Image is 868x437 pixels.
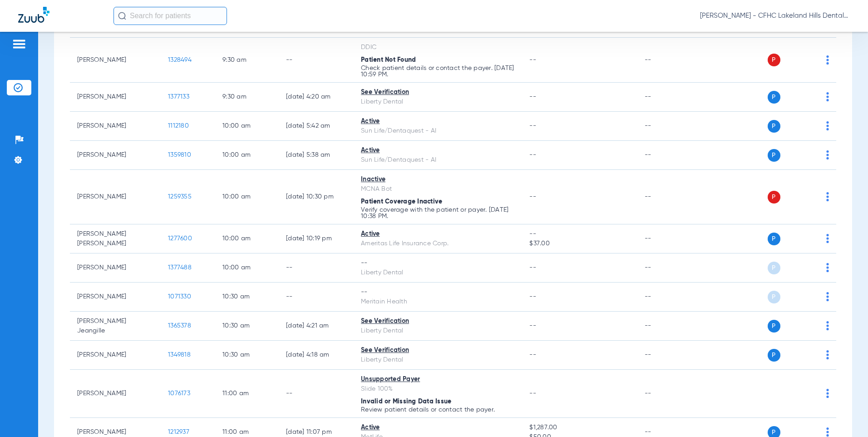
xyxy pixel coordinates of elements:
[361,97,515,107] div: Liberty Dental
[826,150,829,159] img: group-dot-blue.svg
[215,312,279,341] td: 10:30 AM
[361,229,515,239] div: Active
[168,123,189,129] span: 1112180
[279,141,354,170] td: [DATE] 5:38 AM
[279,283,354,312] td: --
[826,234,829,243] img: group-dot-blue.svg
[361,346,515,355] div: See Verification
[529,293,536,300] span: --
[279,341,354,370] td: [DATE] 4:18 AM
[168,390,190,397] span: 1076173
[12,39,26,50] img: hamburger-icon
[768,233,780,245] span: P
[361,117,515,126] div: Active
[768,262,780,274] span: P
[361,239,515,248] div: Ameritas Life Insurance Corp.
[279,170,354,224] td: [DATE] 10:30 PM
[215,224,279,253] td: 10:00 AM
[637,83,699,112] td: --
[70,112,161,141] td: [PERSON_NAME]
[768,54,780,66] span: P
[168,57,192,63] span: 1328494
[279,224,354,253] td: [DATE] 10:19 PM
[168,194,192,200] span: 1259355
[826,55,829,65] img: group-dot-blue.svg
[361,398,451,405] span: Invalid or Missing Data Issue
[215,170,279,224] td: 10:00 AM
[826,263,829,272] img: group-dot-blue.svg
[529,264,536,271] span: --
[168,323,191,329] span: 1365378
[826,192,829,201] img: group-dot-blue.svg
[215,38,279,83] td: 9:30 AM
[279,112,354,141] td: [DATE] 5:42 AM
[70,312,161,341] td: [PERSON_NAME] Jeangille
[361,65,515,78] p: Check patient details or contact the payer. [DATE] 10:59 PM.
[823,393,868,437] iframe: Chat Widget
[826,321,829,330] img: group-dot-blue.svg
[361,57,416,63] span: Patient Not Found
[361,43,515,52] div: DDIC
[361,207,515,219] p: Verify coverage with the patient or payer. [DATE] 10:38 PM.
[70,341,161,370] td: [PERSON_NAME]
[637,141,699,170] td: --
[768,91,780,104] span: P
[637,283,699,312] td: --
[168,152,191,158] span: 1359810
[279,312,354,341] td: [DATE] 4:21 AM
[361,126,515,136] div: Sun Life/Dentaquest - AI
[529,194,536,200] span: --
[768,120,780,133] span: P
[70,283,161,312] td: [PERSON_NAME]
[215,83,279,112] td: 9:30 AM
[768,320,780,333] span: P
[118,12,126,20] img: Search Icon
[361,88,515,97] div: See Verification
[279,253,354,283] td: --
[18,7,49,23] img: Zuub Logo
[279,38,354,83] td: --
[361,423,515,432] div: Active
[529,229,630,239] span: --
[361,184,515,194] div: MCNA Bot
[70,38,161,83] td: [PERSON_NAME]
[361,199,442,205] span: Patient Coverage Inactive
[168,264,192,271] span: 1377488
[637,38,699,83] td: --
[70,370,161,418] td: [PERSON_NAME]
[529,423,630,432] span: $1,287.00
[168,293,191,300] span: 1071330
[168,352,191,358] span: 1349818
[700,11,850,20] span: [PERSON_NAME] - CFHC Lakeland Hills Dental
[826,121,829,130] img: group-dot-blue.svg
[168,429,189,435] span: 1212937
[361,155,515,165] div: Sun Life/Dentaquest - AI
[215,112,279,141] td: 10:00 AM
[361,326,515,336] div: Liberty Dental
[529,94,536,100] span: --
[637,170,699,224] td: --
[215,253,279,283] td: 10:00 AM
[168,94,189,100] span: 1377133
[637,112,699,141] td: --
[70,141,161,170] td: [PERSON_NAME]
[529,152,536,158] span: --
[215,370,279,418] td: 11:00 AM
[637,341,699,370] td: --
[361,375,515,384] div: Unsupported Payer
[768,291,780,303] span: P
[215,283,279,312] td: 10:30 AM
[361,288,515,297] div: --
[826,92,829,101] img: group-dot-blue.svg
[826,350,829,359] img: group-dot-blue.svg
[215,341,279,370] td: 10:30 AM
[637,253,699,283] td: --
[215,141,279,170] td: 10:00 AM
[279,83,354,112] td: [DATE] 4:20 AM
[279,370,354,418] td: --
[529,239,630,248] span: $37.00
[637,312,699,341] td: --
[529,390,536,397] span: --
[168,235,192,242] span: 1277600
